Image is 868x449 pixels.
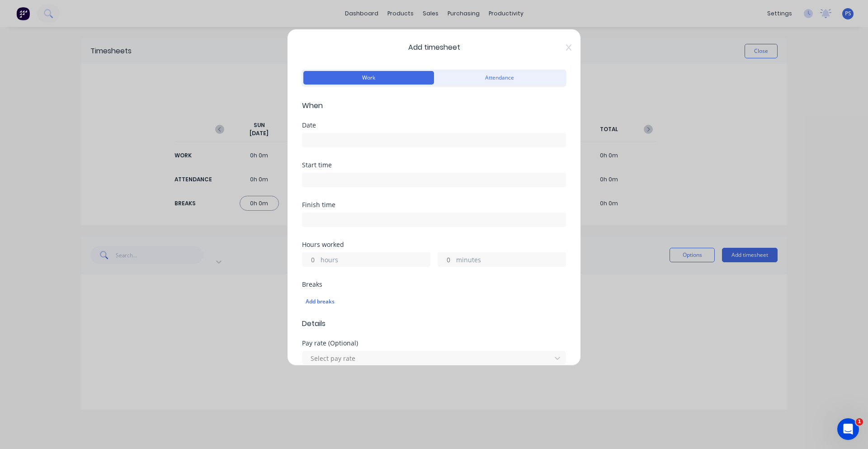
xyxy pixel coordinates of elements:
div: Breaks [302,281,566,288]
button: Work [303,71,434,85]
span: When [302,100,566,111]
iframe: Intercom live chat [837,418,859,440]
div: Pay rate (Optional) [302,340,566,346]
div: Finish time [302,202,566,208]
div: Start time [302,162,566,168]
span: 1 [856,418,863,425]
input: 0 [302,253,318,266]
label: hours [321,255,430,266]
label: minutes [456,255,566,266]
input: 0 [438,253,454,266]
span: Details [302,318,566,329]
div: Hours worked [302,241,566,248]
span: Add timesheet [302,42,566,53]
button: Attendance [434,71,565,85]
div: Date [302,122,566,128]
div: Add breaks [306,296,562,307]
